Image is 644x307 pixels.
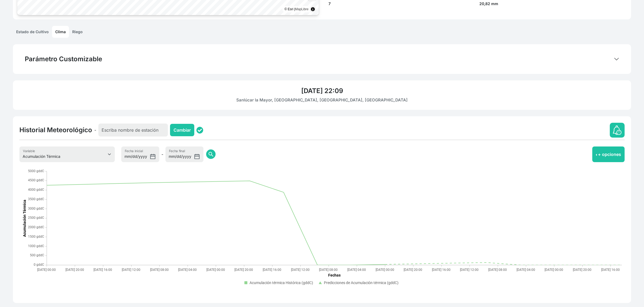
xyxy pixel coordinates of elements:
[37,268,56,271] text: [DATE] 00:00
[28,169,44,173] text: 5000 gddC
[28,197,44,201] text: 3500 gddC
[206,149,216,159] button: search
[592,146,625,162] button: + opciones
[291,268,310,271] text: [DATE] 12:00
[285,6,309,12] div: © Esri |
[19,97,625,103] p: Sanlúcar la Mayor, [GEOGRAPHIC_DATA], [GEOGRAPHIC_DATA], [GEOGRAPHIC_DATA]
[196,127,203,134] img: status
[28,225,44,229] text: 2000 gddC
[601,268,620,271] text: [DATE] 16:00
[178,268,197,271] text: [DATE] 04:00
[460,268,479,271] text: [DATE] 12:00
[19,87,625,95] h4: [DATE] 22:09
[376,268,394,271] text: [DATE] 00:00
[34,263,44,267] text: 0 gddC
[30,253,44,257] text: 500 gddC
[573,268,591,271] text: [DATE] 20:00
[517,268,535,271] text: [DATE] 04:00
[98,124,168,137] input: Escriba nombre de estación
[13,26,52,38] a: Estado de Cultivo
[432,268,451,271] text: [DATE] 16:00
[295,7,309,11] a: MapLibre
[25,55,102,63] h4: Parámetro Customizable
[263,268,281,271] text: [DATE] 16:00
[28,216,44,220] text: 2500 gddC
[28,235,44,238] text: 1500 gddC
[19,51,625,67] button: Parámetro Customizable
[94,268,112,271] text: [DATE] 16:00
[234,268,253,271] text: [DATE] 20:00
[250,280,313,285] text: Acumulación térmica Histórica (gddC)
[328,273,341,277] text: Fechas
[28,188,44,192] text: 4000 gddC
[28,244,44,248] text: 1000 gddC
[319,280,399,285] g: Predicciones de Acumulación térmica (gddC) series is showing, press enter to hide the Prediccione...
[347,268,366,271] text: [DATE] 04:00
[19,126,92,134] h4: Historial Meteorológico
[479,1,627,6] p: 20,82 mm
[385,262,622,265] g: Predicciones de Acumulación térmica (gddC),Line series with 8 data points
[488,268,507,271] text: [DATE] 08:00
[319,268,338,271] text: [DATE] 08:00
[545,268,563,271] text: [DATE] 00:00
[161,151,163,158] span: -
[52,26,69,38] a: Clima
[150,268,169,271] text: [DATE] 08:00
[170,124,194,136] button: Cambiar
[69,26,86,38] a: Riego
[310,6,316,12] summary: Toggle attribution
[328,1,473,6] p: 7
[206,268,225,271] text: [DATE] 00:00
[94,127,96,133] span: -
[65,268,84,271] text: [DATE] 20:00
[245,280,313,285] g: Acumulación térmica Histórica (gddC) series is showing, press enter to hide the Acumulación térmi...
[404,268,422,271] text: [DATE] 20:00
[208,151,214,158] span: search
[122,268,140,271] text: [DATE] 12:00
[28,207,44,210] text: 3000 gddC
[324,280,399,285] text: Predicciones de Acumulación térmica (gddC)
[28,178,44,182] text: 4500 gddC
[22,199,27,237] text: Acumulación Térmica
[19,169,625,290] ejs-chart: . Syncfusion interactive chart.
